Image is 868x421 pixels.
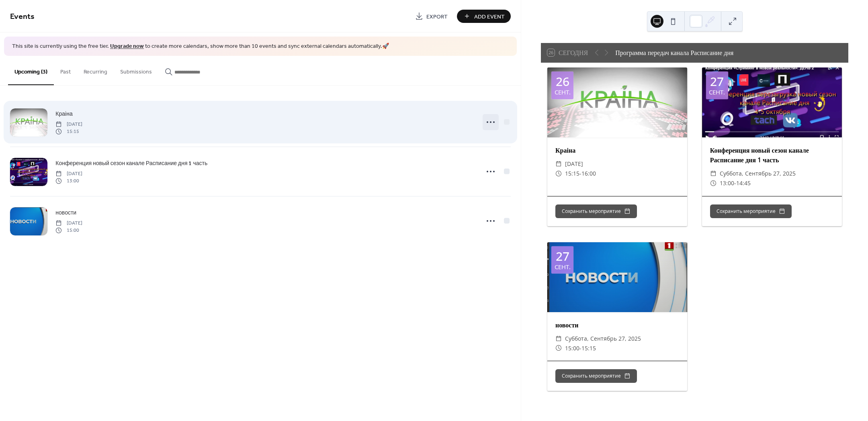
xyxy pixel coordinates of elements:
[710,169,717,178] div: ​
[579,169,581,178] span: -
[555,369,637,383] button: Сохранить мероприятие
[555,334,562,343] div: ​
[581,343,596,353] span: 15:15
[555,264,571,270] div: сент.
[55,110,72,118] span: Краіна
[55,208,76,217] span: новости
[579,343,581,353] span: -
[615,48,733,57] div: Программа передач канала Расписание дня
[457,10,511,23] button: Add Event
[556,76,569,88] div: 26
[702,145,842,165] div: Конференция новый сезон канале Расписание дня 1 часть
[736,178,751,188] span: 14:45
[110,41,144,52] a: Upgrade now
[55,159,207,168] a: Конференция новый сезон канале Расписание дня 1 часть
[720,178,734,188] span: 13:00
[710,76,724,88] div: 27
[55,128,82,135] span: 15:15
[55,109,72,119] a: Краіна
[12,43,389,51] span: This site is currently using the free tier. to create more calendars, show more than 10 events an...
[555,169,562,178] div: ​
[55,121,82,128] span: [DATE]
[565,169,579,178] span: 15:15
[547,145,687,155] div: Краіна
[556,250,569,262] div: 27
[55,159,207,168] span: Конференция новый сезон канале Расписание дня 1 часть
[555,343,562,353] div: ​
[10,9,35,25] span: Events
[8,56,54,85] button: Upcoming (3)
[547,320,687,330] div: новости
[709,89,725,95] div: сент.
[710,204,792,218] button: Сохранить мероприятие
[555,204,637,218] button: Сохранить мероприятие
[734,178,736,188] span: -
[581,169,596,178] span: 16:00
[565,334,641,343] span: суббота, сентябрь 27, 2025
[77,56,114,84] button: Recurring
[55,178,82,185] span: 13:00
[720,169,796,178] span: суббота, сентябрь 27, 2025
[114,56,158,84] button: Submissions
[55,208,76,217] a: новости
[565,343,579,353] span: 15:00
[55,170,82,177] span: [DATE]
[426,12,448,21] span: Export
[555,159,562,169] div: ​
[55,219,82,227] span: [DATE]
[474,12,505,21] span: Add Event
[409,10,454,23] a: Export
[54,56,77,84] button: Past
[565,159,583,169] span: [DATE]
[555,89,571,95] div: сент.
[710,178,717,188] div: ​
[55,227,82,234] span: 15:00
